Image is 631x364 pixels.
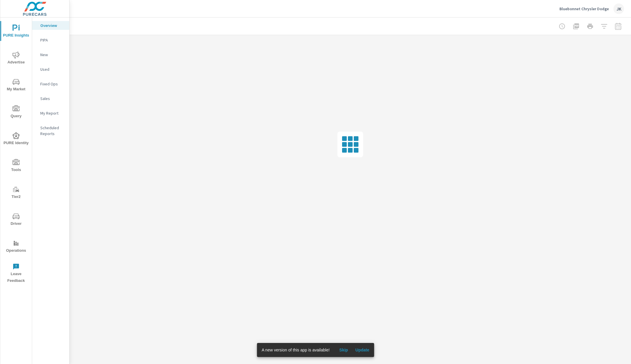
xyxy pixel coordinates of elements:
[353,345,372,355] button: Update
[2,105,30,120] span: Query
[355,347,369,353] span: Update
[32,94,69,103] div: Sales
[40,52,65,58] p: New
[559,6,609,11] p: Bluebonnet Chrysler Dodge
[2,159,30,173] span: Tools
[0,18,32,287] div: nav menu
[32,109,69,118] div: My Report
[32,36,69,44] div: PIPA
[40,37,65,43] p: PIPA
[40,110,65,116] p: My Report
[613,4,624,14] div: JK
[2,25,30,39] span: PURE Insights
[40,81,65,87] p: Fixed Ops
[40,125,65,137] p: Scheduled Reports
[32,80,69,88] div: Fixed Ops
[262,348,330,352] span: A new version of this app is available!
[40,23,65,28] p: Overview
[2,78,30,93] span: My Market
[32,21,69,30] div: Overview
[32,50,69,59] div: New
[2,213,30,227] span: Driver
[2,186,30,200] span: Tier2
[40,66,65,72] p: Used
[2,132,30,146] span: PURE Identity
[40,96,65,101] p: Sales
[32,123,69,138] div: Scheduled Reports
[337,347,351,353] span: Skip
[32,65,69,74] div: Used
[334,345,353,355] button: Skip
[2,240,30,254] span: Operations
[2,51,30,66] span: Advertise
[2,263,30,284] span: Leave Feedback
